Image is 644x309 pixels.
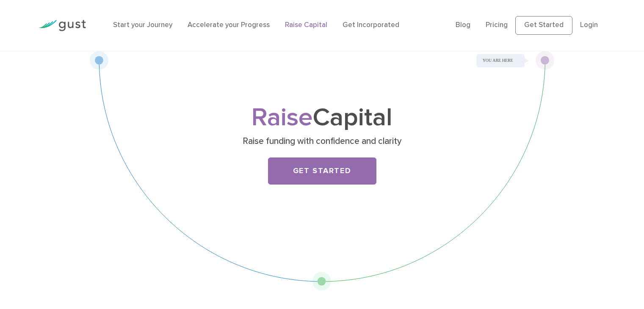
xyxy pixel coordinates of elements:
a: Login [580,21,598,29]
span: Raise [252,102,313,132]
a: Pricing [486,21,508,29]
a: Get Incorporated [343,21,399,29]
img: Gust Logo [39,20,86,31]
h1: Capital [155,106,489,130]
a: Get Started [268,157,376,185]
a: Get Started [515,16,572,35]
a: Raise Capital [285,21,327,29]
a: Start your Journey [113,21,172,29]
a: Blog [456,21,470,29]
a: Accelerate your Progress [188,21,270,29]
p: Raise funding with confidence and clarity [158,135,486,147]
